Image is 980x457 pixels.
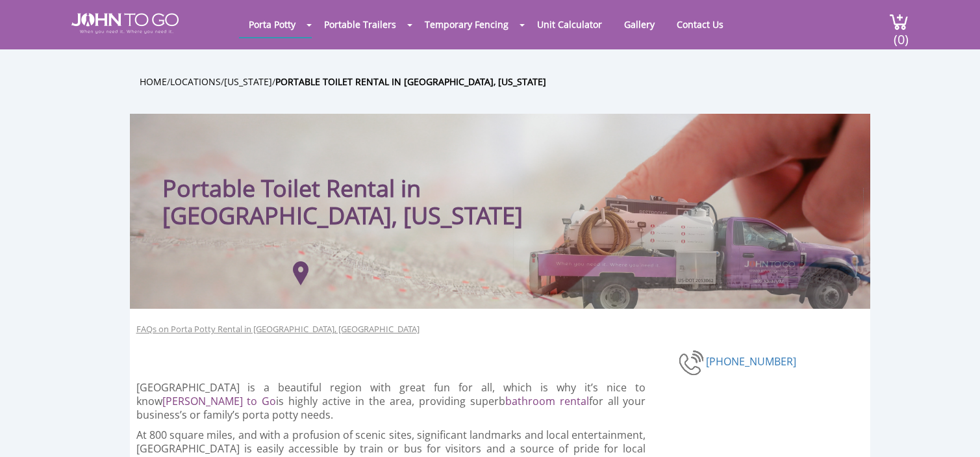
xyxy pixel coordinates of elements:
a: Temporary Fencing [415,12,518,37]
a: Home [140,75,167,88]
h1: Portable Toilet Rental in [GEOGRAPHIC_DATA], [US_STATE] [162,140,581,229]
a: FAQs on Porta Potty Rental in [GEOGRAPHIC_DATA], [GEOGRAPHIC_DATA] [136,323,420,335]
a: Unit Calculator [527,12,612,37]
p: [GEOGRAPHIC_DATA] is a beautiful region with great fun for all, which is why it’s nice to know is... [136,381,646,422]
img: JOHN to go [71,13,179,34]
img: phone-number [679,348,706,377]
a: Portable Toilet Rental in [GEOGRAPHIC_DATA], [US_STATE] [275,75,546,88]
a: Porta Potty [239,12,305,37]
button: Live Chat [928,405,980,457]
a: bathroom rental [505,394,589,408]
span: (0) [893,20,909,48]
a: Contact Us [667,12,733,37]
a: Gallery [614,12,664,37]
img: cart a [889,13,909,31]
a: Locations [170,75,221,88]
ul: / / / [140,74,880,89]
a: [PHONE_NUMBER] [706,354,796,369]
a: [US_STATE] [224,75,272,88]
a: Portable Trailers [314,12,406,37]
a: [PERSON_NAME] to Go [162,394,277,408]
img: Truck [513,188,864,309]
